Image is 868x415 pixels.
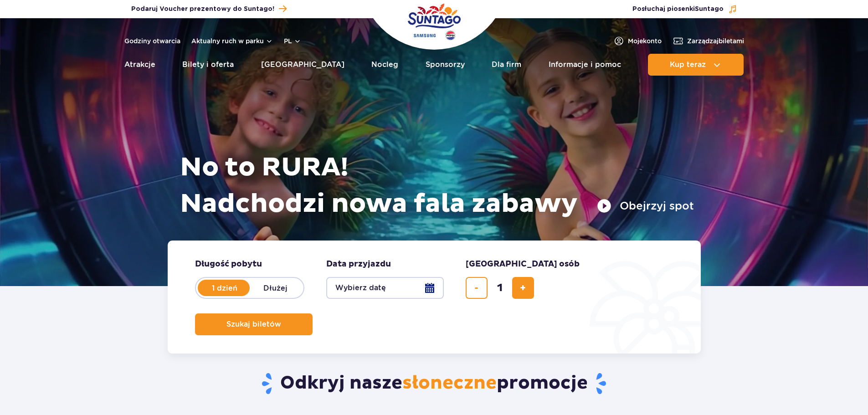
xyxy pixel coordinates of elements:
[371,54,398,76] a: Nocleg
[131,5,274,14] span: Podaruj Voucher prezentowy do Suntago!
[250,278,302,297] label: Dłużej
[648,54,744,76] button: Kup teraz
[402,372,497,395] span: słoneczne
[489,277,511,299] input: liczba biletów
[195,259,262,270] span: Długość pobytu
[326,259,391,270] span: Data przyjazdu
[670,61,706,69] span: Kup teraz
[180,149,694,222] h1: No to RURA! Nadchodzi nowa fala zabawy
[492,54,521,76] a: Dla firm
[597,199,694,213] button: Obejrzyj spot
[199,278,251,297] label: 1 dzień
[632,5,737,14] button: Posłuchaj piosenkiSuntago
[549,54,621,76] a: Informacje i pomoc
[124,36,180,46] a: Godziny otwarcia
[673,36,744,46] a: Zarządzajbiletami
[191,37,273,45] button: Aktualny ruch w parku
[195,313,313,335] button: Szukaj biletów
[131,3,287,15] a: Podaruj Voucher prezentowy do Suntago!
[124,54,155,76] a: Atrakcje
[512,277,534,299] button: dodaj bilet
[284,36,301,46] button: pl
[628,36,662,46] span: Moje konto
[613,36,662,46] a: Mojekonto
[695,6,724,12] span: Suntago
[687,36,744,46] span: Zarządzaj biletami
[632,5,724,14] span: Posłuchaj piosenki
[167,372,701,395] h2: Odkryj nasze promocje
[326,277,444,299] button: Wybierz datę
[466,259,580,270] span: [GEOGRAPHIC_DATA] osób
[168,241,701,354] form: Planowanie wizyty w Park of Poland
[182,54,234,76] a: Bilety i oferta
[426,54,465,76] a: Sponsorzy
[226,320,281,328] span: Szukaj biletów
[466,277,488,299] button: usuń bilet
[261,54,344,76] a: [GEOGRAPHIC_DATA]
